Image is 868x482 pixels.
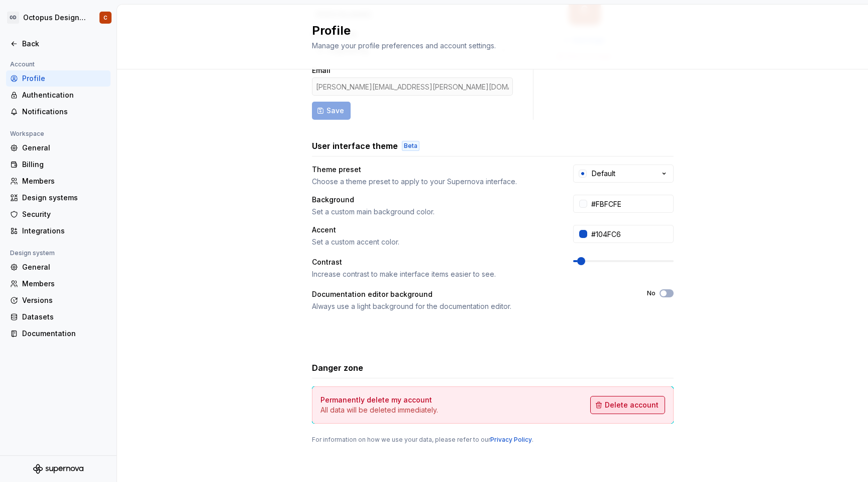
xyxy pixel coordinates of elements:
[573,165,674,183] button: Default
[590,396,665,414] button: Delete account
[312,301,629,311] div: Always use a light background for the documentation editor.
[6,292,111,308] a: Versions
[6,190,111,206] a: Design systems
[312,65,331,75] label: Email
[6,140,111,156] a: General
[23,13,87,23] div: Octopus Design System
[312,195,555,205] div: Background
[6,58,39,70] div: Account
[6,87,111,103] a: Authentication
[312,225,555,235] div: Accent
[320,405,438,415] p: All data will be deleted immediately.
[7,12,19,24] div: OD
[6,276,111,292] a: Members
[587,195,674,213] input: #FFFFFF
[22,209,106,219] div: Security
[312,165,555,175] div: Theme preset
[6,36,111,52] a: Back
[6,128,48,140] div: Workspace
[22,73,106,84] div: Profile
[22,329,106,339] div: Documentation
[2,7,115,29] button: ODOctopus Design SystemC
[22,107,106,117] div: Notifications
[22,176,106,186] div: Members
[6,173,111,189] a: Members
[402,141,419,151] div: Beta
[22,279,106,289] div: Members
[6,70,111,87] a: Profile
[312,257,555,267] div: Contrast
[6,247,59,259] div: Design system
[6,104,111,120] a: Notifications
[22,143,106,153] div: General
[6,156,111,173] a: Billing
[22,295,106,305] div: Versions
[33,464,83,474] svg: Supernova Logo
[22,226,106,236] div: Integrations
[22,159,106,170] div: Billing
[6,259,111,275] a: General
[312,140,398,152] h3: User interface theme
[312,207,555,217] div: Set a custom main background color.
[320,395,432,405] h4: Permanently delete my account
[6,309,111,325] a: Datasets
[22,39,106,49] div: Back
[605,400,659,410] span: Delete account
[312,436,674,444] div: For information on how we use your data, please refer to our .
[6,223,111,239] a: Integrations
[587,225,674,243] input: #104FC6
[490,436,532,443] a: Privacy Policy
[312,362,363,374] h3: Danger zone
[592,169,615,179] div: Default
[312,269,555,279] div: Increase contrast to make interface items easier to see.
[22,90,106,100] div: Authentication
[6,206,111,222] a: Security
[312,177,555,187] div: Choose a theme preset to apply to your Supernova interface.
[312,23,662,39] h2: Profile
[647,289,656,297] label: No
[312,237,555,247] div: Set a custom accent color.
[6,326,111,342] a: Documentation
[22,193,106,203] div: Design systems
[312,41,496,50] span: Manage your profile preferences and account settings.
[103,14,107,22] div: C
[22,262,106,272] div: General
[22,312,106,322] div: Datasets
[312,289,629,299] div: Documentation editor background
